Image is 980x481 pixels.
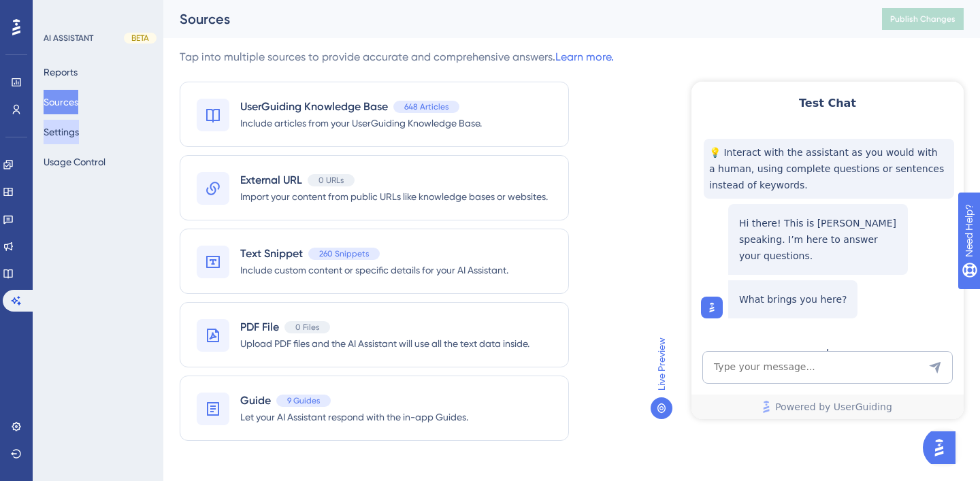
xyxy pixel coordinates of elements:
[44,90,78,114] button: Sources
[653,337,670,391] span: Live Preview
[295,322,319,333] span: 0 Files
[240,99,388,115] span: UserGuiding Knowledge Base
[691,82,964,419] iframe: UserGuiding AI Assistant
[180,10,848,29] div: Sources
[240,409,468,425] span: Let your AI Assistant respond with the in-app Guides.
[124,33,157,44] div: BETA
[882,8,964,30] button: Publish Changes
[555,50,614,63] a: Learn more.
[319,248,369,259] span: 260 Snippets
[44,150,105,174] button: Usage Control
[240,246,303,262] span: Text Snippet
[318,175,344,186] span: 0 URLs
[44,33,93,44] div: AI ASSISTANT
[240,172,302,188] span: External URL
[404,101,448,112] span: 648 Articles
[240,335,529,352] span: Upload PDF files and the AI Assistant will use all the text data inside.
[287,395,320,406] span: 9 Guides
[923,427,964,468] iframe: UserGuiding AI Assistant Launcher
[44,60,78,84] button: Reports
[44,120,79,144] button: Settings
[240,393,271,409] span: Guide
[32,3,85,20] span: Need Help?
[240,115,482,131] span: Include articles from your UserGuiding Knowledge Base.
[240,188,548,205] span: Import your content from public URLs like knowledge bases or websites.
[240,319,279,335] span: PDF File
[890,14,955,24] span: Publish Changes
[240,262,508,278] span: Include custom content or specific details for your AI Assistant.
[180,49,614,65] div: Tap into multiple sources to provide accurate and comprehensive answers.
